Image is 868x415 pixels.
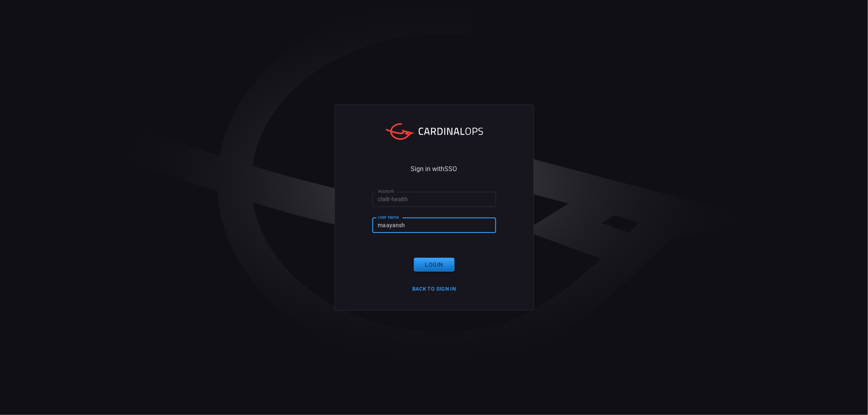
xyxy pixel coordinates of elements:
[411,166,457,172] span: Sign in with SSO
[378,214,399,220] label: User Name
[372,218,496,233] input: Type your user name
[372,192,496,207] input: Type your account
[407,283,461,295] button: Back to Sign in
[414,258,455,272] button: Login
[378,188,394,194] label: Account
